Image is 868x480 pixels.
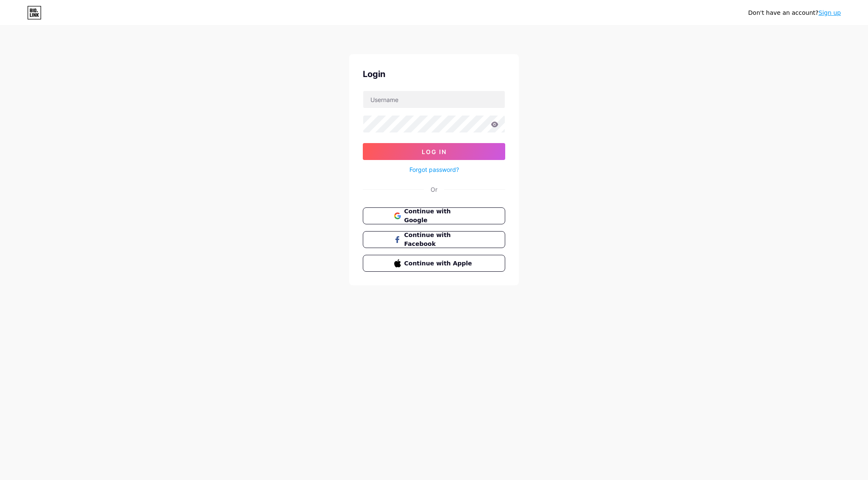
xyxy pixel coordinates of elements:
[422,148,447,155] span: Log In
[363,231,505,248] button: Continue with Facebook
[431,185,437,194] div: Or
[404,231,474,248] span: Continue with Facebook
[818,9,841,16] a: Sign up
[409,165,459,174] a: Forgot password?
[748,8,841,17] div: Don't have an account?
[363,143,505,160] button: Log In
[404,259,474,268] span: Continue with Apple
[363,255,505,272] button: Continue with Apple
[363,68,505,80] div: Login
[404,207,474,225] span: Continue with Google
[363,91,505,108] input: Username
[363,207,505,224] button: Continue with Google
